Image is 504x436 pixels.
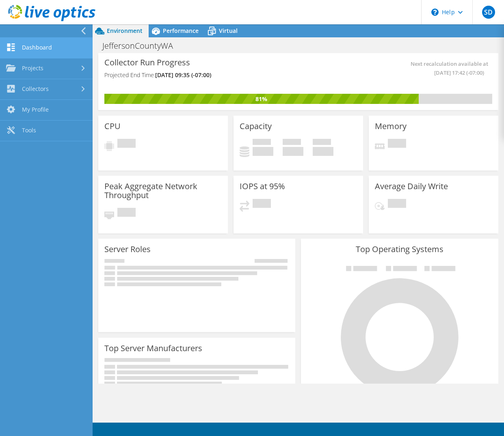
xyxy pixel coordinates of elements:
span: [DATE] 09:35 (-07:00) [155,71,211,79]
svg: \n [431,9,439,16]
span: Pending [117,139,136,150]
h4: Projected End Time: [104,71,296,80]
span: Total [313,139,331,147]
h4: 0 GiB [313,147,333,156]
span: Environment [107,27,143,35]
div: 81% [104,95,419,104]
h3: Server Roles [104,245,151,254]
span: Pending [253,199,271,210]
h1: JeffersonCountyWA [99,41,186,50]
h4: 0 GiB [283,147,303,156]
span: Performance [163,27,199,35]
span: [DATE] 17:42 (-07:00) [298,68,484,77]
span: Pending [388,139,406,150]
h3: Top Operating Systems [307,245,492,254]
span: Next recalculation available at [298,59,488,77]
h3: Memory [375,122,407,131]
h3: Average Daily Write [375,182,448,191]
h4: 0 GiB [253,147,273,156]
h3: IOPS at 95% [240,182,285,191]
span: Pending [388,199,406,210]
span: Free [283,139,301,147]
span: Used [253,139,271,147]
h3: CPU [104,122,121,131]
h3: Top Server Manufacturers [104,344,202,353]
span: SD [482,6,495,19]
span: Pending [117,208,136,219]
h3: Capacity [240,122,272,131]
h3: Peak Aggregate Network Throughput [104,182,222,200]
span: Virtual [219,27,238,35]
